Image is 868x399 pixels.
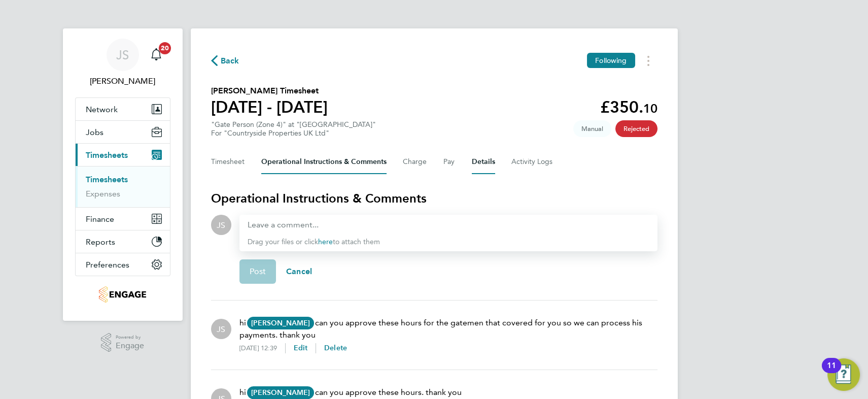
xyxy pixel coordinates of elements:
button: Operational Instructions & Comments [261,150,387,174]
span: Engage [116,342,144,350]
button: Network [76,98,170,120]
div: Timesheets [76,166,170,207]
div: "Gate Person (Zone 4)" at "[GEOGRAPHIC_DATA]" [211,120,376,138]
span: [PERSON_NAME] [247,317,314,329]
a: 20 [146,39,166,71]
button: Details [472,150,495,174]
nav: Main navigation [63,28,183,321]
span: Finance [86,214,114,224]
span: Network [86,105,118,114]
button: Pay [443,150,456,174]
img: nowcareers-logo-retina.png [99,286,146,303]
span: This timesheet has been rejected. [615,120,657,137]
span: Back [221,55,239,67]
a: Powered byEngage [101,333,144,352]
button: Timesheet [211,150,245,174]
div: [DATE] 12:39 [239,344,285,352]
span: JS [217,219,225,230]
span: Drag your files or click to attach them [248,238,380,246]
button: Preferences [76,253,170,276]
a: Expenses [86,189,120,198]
div: James Symons [211,319,231,339]
span: 10 [643,101,657,116]
button: Delete [324,343,347,353]
span: Preferences [86,260,129,270]
a: Go to home page [75,286,170,303]
a: here [318,238,333,246]
button: Cancel [276,259,322,284]
div: For "Countryside Properties UK Ltd" [211,129,376,138]
span: Timesheets [86,150,128,160]
button: Edit [294,343,308,353]
span: Delete [324,344,347,352]
p: hi can you approve these hours for the gatemen that covered for you so we can process his payment... [239,317,657,341]
app-decimal: £350. [600,97,657,117]
p: hi can you approve these hours. thank you [239,386,462,398]
h1: [DATE] - [DATE] [211,97,328,117]
button: Jobs [76,121,170,143]
div: James Symons [211,215,231,235]
span: JS [217,323,225,335]
button: Following [587,53,635,68]
button: Timesheets Menu [639,53,657,69]
span: Following [595,56,627,65]
span: Edit [294,344,308,352]
span: Cancel [286,267,312,276]
button: Charge [403,150,427,174]
span: [PERSON_NAME] [247,386,314,399]
button: Open Resource Center, 11 new notifications [827,358,860,391]
span: This timesheet was manually created. [573,120,611,137]
span: JS [116,48,129,61]
button: Activity Logs [511,150,554,174]
button: Back [211,54,239,67]
div: 11 [827,365,836,379]
h3: Operational Instructions & Comments [211,190,657,207]
a: Timesheets [86,175,128,184]
span: Powered by [116,333,144,342]
span: Reports [86,237,115,247]
button: Timesheets [76,144,170,166]
span: 20 [159,42,171,54]
span: Jobs [86,127,103,137]
h2: [PERSON_NAME] Timesheet [211,85,328,97]
button: Reports [76,230,170,253]
a: JS[PERSON_NAME] [75,39,170,87]
button: Finance [76,208,170,230]
span: James Symons [75,75,170,87]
